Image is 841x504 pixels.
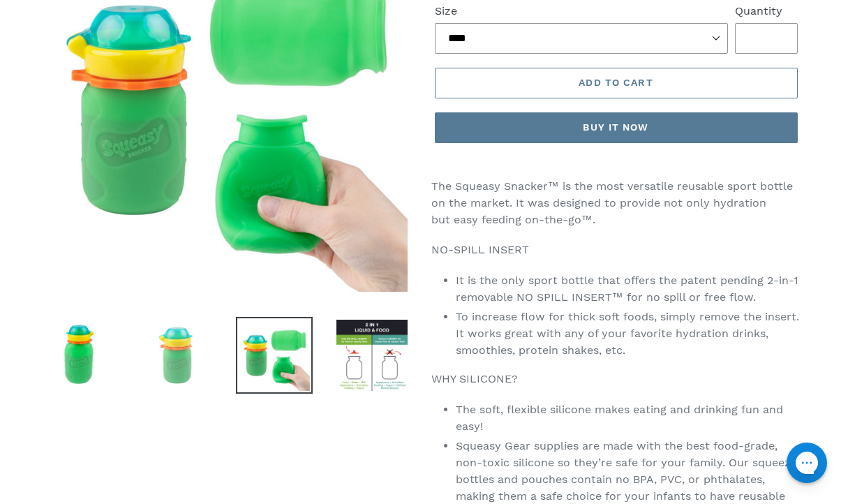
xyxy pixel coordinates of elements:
li: The soft, flexible silicone makes eating and drinking fun and easy! [456,401,801,435]
label: Quantity [735,3,798,20]
label: Size [435,3,728,20]
p: The Squeasy Snacker™ is the most versatile reusable sport bottle on the market. It was designed t... [431,178,801,228]
p: NO-SPILL INSERT [431,242,801,258]
p: WHY SILICONE? [431,371,801,387]
button: Buy it now [435,112,798,143]
li: To increase flow for thick soft foods, simply remove the insert. It works great with any of your ... [456,309,801,359]
button: Add to cart [435,68,798,98]
span: Add to cart [579,77,653,88]
img: Load image into Gallery viewer, Green Squeasy Snacker [236,317,313,394]
img: Load image into Gallery viewer, Green Squeasy Snacker [40,317,117,394]
img: Load image into Gallery viewer, Green Squeasy Snacker [334,317,410,394]
img: Load image into Gallery viewer, Green Squeasy Snacker [138,317,215,394]
li: It is the only sport bottle that offers the patent pending 2-in-1 removable NO SPILL INSERT™ for ... [456,272,801,306]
